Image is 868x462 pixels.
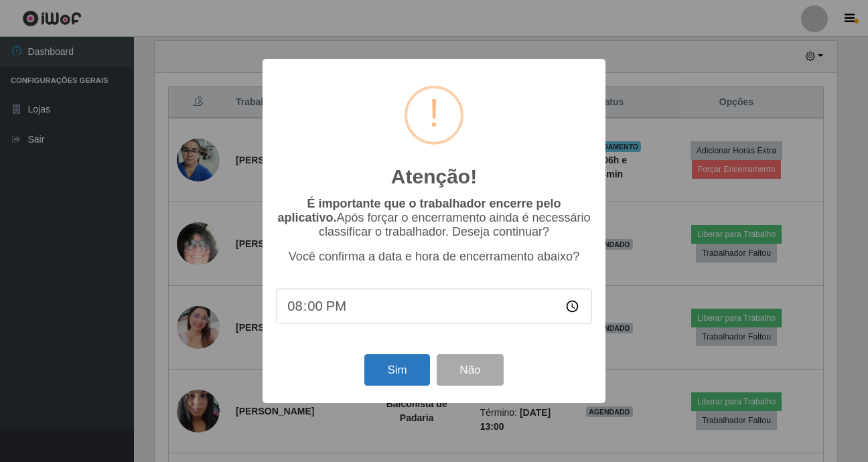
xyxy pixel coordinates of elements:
[276,197,592,239] p: Após forçar o encerramento ainda é necessário classificar o trabalhador. Deseja continuar?
[437,354,503,386] button: Não
[391,165,477,189] h2: Atenção!
[276,250,592,264] p: Você confirma a data e hora de encerramento abaixo?
[277,197,561,224] b: É importante que o trabalhador encerre pelo aplicativo.
[364,354,429,386] button: Sim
